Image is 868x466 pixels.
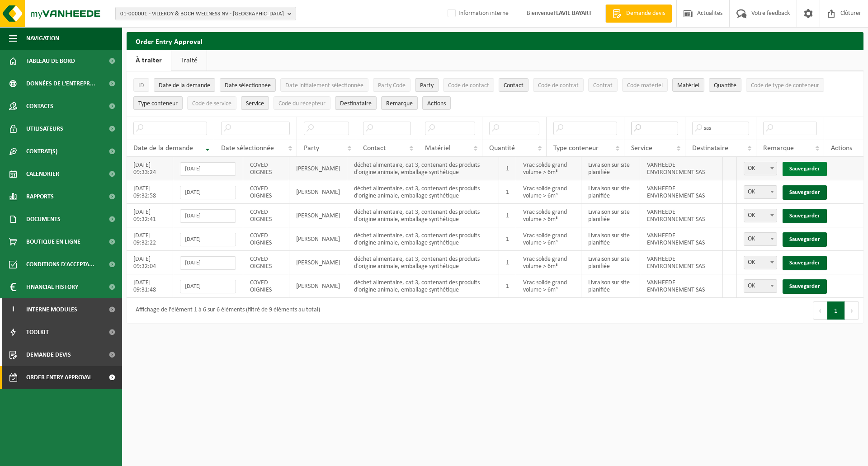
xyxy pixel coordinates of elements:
[381,96,418,110] button: RemarqueRemarque: Activate to sort
[347,251,499,274] td: déchet alimentaire, cat 3, contenant des produits d'origine animale, emballage synthétique
[677,82,699,89] span: Matériel
[26,72,95,95] span: Données de l'entrepr...
[26,208,61,231] span: Documents
[744,186,777,198] span: OK
[26,321,49,344] span: Toolkit
[26,253,94,276] span: Conditions d'accepta...
[138,82,144,89] span: ID
[347,180,499,204] td: déchet alimentaire, cat 3, contenant des produits d'origine animale, emballage synthétique
[127,274,173,298] td: [DATE] 09:31:48
[220,78,276,92] button: Date sélectionnéeDate sélectionnée: Activate to sort
[581,180,640,204] td: Livraison sur site planifiée
[553,10,592,17] strong: FLAVIE BAYART
[692,145,728,152] span: Destinataire
[243,204,289,227] td: COVED OIGNIES
[363,145,386,152] span: Contact
[127,227,173,251] td: [DATE] 09:32:22
[278,100,325,107] span: Code du récepteur
[304,145,319,152] span: Party
[138,100,178,107] span: Type conteneur
[783,209,827,223] a: Sauvegarder
[427,100,446,107] span: Actions
[516,251,581,274] td: Vrac solide grand volume > 6m³
[746,78,824,92] button: Code de type de conteneurCode de type de conteneur: Activate to sort
[187,96,236,110] button: Code de serviceCode de service: Activate to sort
[373,78,410,92] button: Party CodeParty Code: Activate to sort
[159,82,210,89] span: Date de la demande
[127,50,171,71] a: À traiter
[127,32,863,50] h2: Order Entry Approval
[133,78,149,92] button: IDID: Activate to sort
[744,233,777,245] span: OK
[289,251,347,274] td: [PERSON_NAME]
[246,100,264,107] span: Service
[499,227,516,251] td: 1
[533,78,584,92] button: Code de contratCode de contrat: Activate to sort
[827,301,845,320] button: 1
[120,7,284,21] span: 01-000001 - VILLEROY & BOCH WELLNESS NV - [GEOGRAPHIC_DATA]
[581,251,640,274] td: Livraison sur site planifiée
[516,204,581,227] td: Vrac solide grand volume > 6m³
[26,27,59,50] span: Navigation
[425,145,451,152] span: Matériel
[443,78,494,92] button: Code de contactCode de contact: Activate to sort
[763,145,794,152] span: Remarque
[133,96,183,110] button: Type conteneurType conteneur: Activate to sort
[335,96,377,110] button: DestinataireDestinataire : Activate to sort
[243,180,289,204] td: COVED OIGNIES
[640,227,723,251] td: VANHEEDE ENVIRONNEMENT SAS
[221,145,274,152] span: Date sélectionnée
[499,204,516,227] td: 1
[516,227,581,251] td: Vrac solide grand volume > 6m³
[499,274,516,298] td: 1
[672,78,704,92] button: MatérielMatériel: Activate to sort
[448,82,489,89] span: Code de contact
[26,231,80,253] span: Boutique en ligne
[127,157,173,180] td: [DATE] 09:33:24
[289,180,347,204] td: [PERSON_NAME]
[489,145,515,152] span: Quantité
[347,227,499,251] td: déchet alimentaire, cat 3, contenant des produits d'origine animale, emballage synthétique
[378,82,406,89] span: Party Code
[640,274,723,298] td: VANHEEDE ENVIRONNEMENT SAS
[744,280,777,292] span: OK
[624,9,667,18] span: Demande devis
[744,232,777,246] span: OK
[499,180,516,204] td: 1
[751,82,819,89] span: Code de type de conteneur
[783,185,827,200] a: Sauvegarder
[9,298,17,321] span: I
[243,274,289,298] td: COVED OIGNIES
[241,96,269,110] button: ServiceService: Activate to sort
[420,82,434,89] span: Party
[26,140,57,163] span: Contrat(s)
[605,5,672,23] a: Demande devis
[516,157,581,180] td: Vrac solide grand volume > 6m³
[631,145,652,152] span: Service
[783,162,827,176] a: Sauvegarder
[783,279,827,294] a: Sauvegarder
[744,162,777,175] span: OK
[26,163,59,185] span: Calendrier
[26,50,75,72] span: Tableau de bord
[26,276,78,298] span: Financial History
[538,82,579,89] span: Code de contrat
[581,227,640,251] td: Livraison sur site planifiée
[347,204,499,227] td: déchet alimentaire, cat 3, contenant des produits d'origine animale, emballage synthétique
[709,78,741,92] button: QuantitéQuantité: Activate to sort
[289,204,347,227] td: [PERSON_NAME]
[285,82,363,89] span: Date initialement sélectionnée
[593,82,613,89] span: Contrat
[581,204,640,227] td: Livraison sur site planifiée
[845,301,859,320] button: Next
[744,256,777,269] span: OK
[553,145,599,152] span: Type conteneur
[516,180,581,204] td: Vrac solide grand volume > 6m³
[831,145,852,152] span: Actions
[289,274,347,298] td: [PERSON_NAME]
[499,251,516,274] td: 1
[744,279,777,293] span: OK
[640,251,723,274] td: VANHEEDE ENVIRONNEMENT SAS
[446,7,509,20] label: Information interne
[289,157,347,180] td: [PERSON_NAME]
